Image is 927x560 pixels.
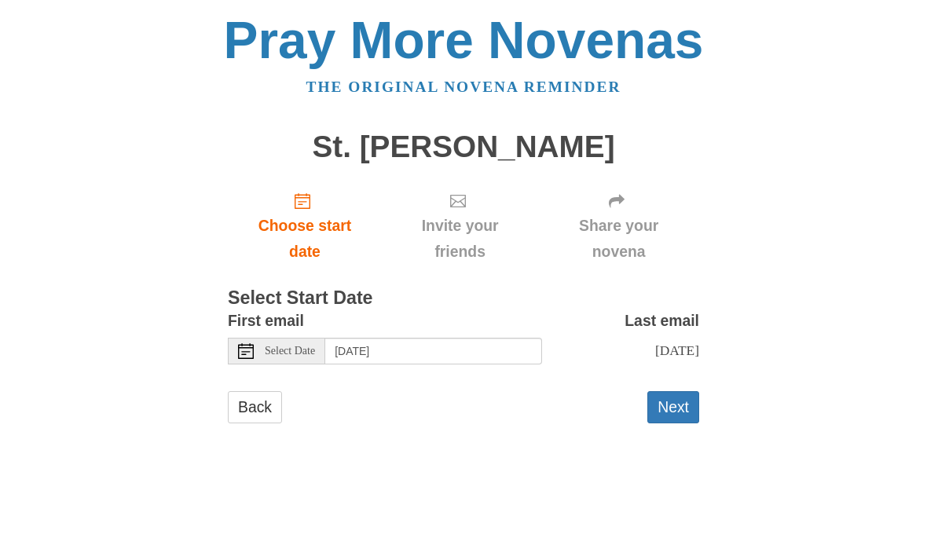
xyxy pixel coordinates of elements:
[228,179,382,273] a: Choose start date
[224,11,704,69] a: Pray More Novenas
[647,391,699,423] button: Next
[655,342,699,358] span: [DATE]
[228,130,699,164] h1: St. [PERSON_NAME]
[306,79,621,95] a: The original novena reminder
[382,179,538,273] div: Click "Next" to confirm your start date first.
[228,308,304,334] label: First email
[398,213,522,265] span: Invite your friends
[265,346,315,357] span: Select Date
[538,179,699,273] div: Click "Next" to confirm your start date first.
[554,213,683,265] span: Share your novena
[228,391,282,423] a: Back
[228,288,699,309] h3: Select Start Date
[625,308,699,334] label: Last email
[244,213,366,265] span: Choose start date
